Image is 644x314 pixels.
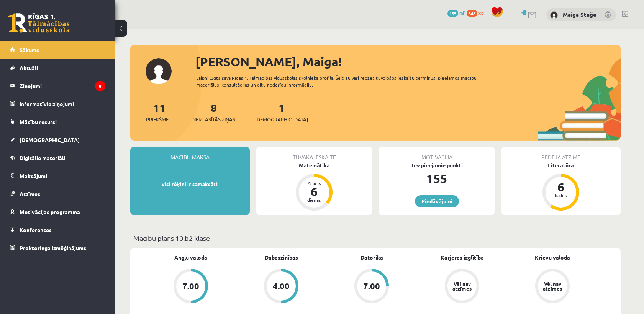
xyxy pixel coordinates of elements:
a: Literatūra 6 balles [501,161,621,212]
span: Motivācijas programma [20,208,80,215]
a: Maksājumi [10,167,105,185]
span: Proktoringa izmēģinājums [20,244,86,251]
a: 1[DEMOGRAPHIC_DATA] [255,101,308,123]
a: Aktuāli [10,59,105,77]
span: Aktuāli [20,64,38,71]
legend: Informatīvie ziņojumi [20,95,105,113]
a: Krievu valoda [535,253,570,262]
div: Mācību maksa [130,147,250,161]
div: Motivācija [379,147,495,161]
span: Mācību resursi [20,118,57,125]
span: Konferences [20,226,52,233]
a: Rīgas 1. Tālmācības vidusskola [8,13,70,33]
a: Digitālie materiāli [10,149,105,167]
a: Matemātika Atlicis 6 dienas [256,161,372,212]
a: Karjeras izglītība [441,253,484,262]
div: Tev pieejamie punkti [379,161,495,169]
a: Vēl nav atzīmes [417,269,507,305]
a: 8Neizlasītās ziņas [192,101,235,123]
span: [DEMOGRAPHIC_DATA] [20,136,80,143]
div: Pēdējā atzīme [501,147,621,161]
div: balles [549,193,572,198]
a: 155 mP [447,10,465,16]
a: Dabaszinības [265,253,298,262]
a: Angļu valoda [174,253,207,262]
div: Literatūra [501,161,621,169]
a: Mācību resursi [10,113,105,131]
span: Priekšmeti [146,116,172,123]
span: Sākums [20,46,39,53]
a: 11Priekšmeti [146,101,172,123]
p: Visi rēķini ir samaksāti! [134,180,246,188]
a: Vēl nav atzīmes [507,269,598,305]
span: Digitālie materiāli [20,154,65,161]
a: Atzīmes [10,185,105,203]
span: Neizlasītās ziņas [192,116,235,123]
div: 155 [379,169,495,188]
a: 4.00 [236,269,326,305]
legend: Ziņojumi [20,77,105,95]
img: Maiga Stağe [550,11,558,19]
a: 348 xp [467,10,487,16]
a: Motivācijas programma [10,203,105,221]
i: 8 [95,81,105,91]
div: Tuvākā ieskaite [256,147,372,161]
a: 7.00 [146,269,236,305]
div: 4.00 [273,282,290,290]
div: Vēl nav atzīmes [542,281,563,291]
div: 6 [549,181,572,193]
a: Informatīvie ziņojumi [10,95,105,113]
span: 155 [447,10,458,17]
a: [DEMOGRAPHIC_DATA] [10,131,105,149]
span: mP [459,10,465,16]
a: Ziņojumi8 [10,77,105,95]
legend: Maksājumi [20,167,105,185]
a: 7.00 [326,269,417,305]
a: Datorika [361,253,383,262]
p: Mācību plāns 10.b2 klase [133,233,618,243]
a: Sākums [10,41,105,59]
div: Vēl nav atzīmes [451,281,473,291]
span: 348 [467,10,477,17]
span: xp [478,10,483,16]
div: Laipni lūgts savā Rīgas 1. Tālmācības vidusskolas skolnieka profilā. Šeit Tu vari redzēt tuvojošo... [196,74,490,88]
div: 7.00 [363,282,380,290]
span: [DEMOGRAPHIC_DATA] [255,116,308,123]
div: Atlicis [303,181,326,185]
div: [PERSON_NAME], Maiga! [195,52,621,71]
div: dienas [303,198,326,202]
span: Atzīmes [20,190,40,197]
a: Proktoringa izmēģinājums [10,239,105,257]
a: Konferences [10,221,105,239]
div: 7.00 [182,282,199,290]
div: 6 [303,185,326,198]
a: Maiga Stağe [563,11,596,18]
div: Matemātika [256,161,372,169]
a: Piedāvājumi [415,195,459,207]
